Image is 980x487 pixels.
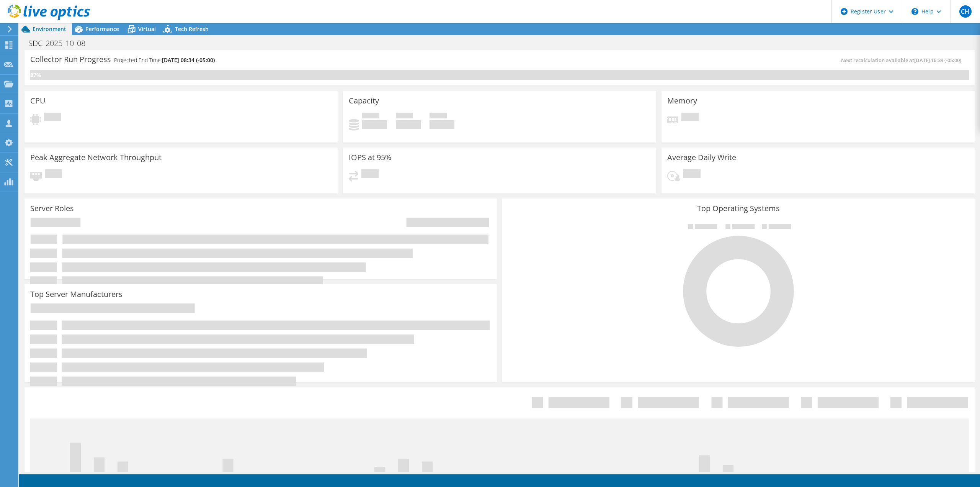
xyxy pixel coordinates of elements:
[45,169,62,180] span: Pending
[681,113,699,123] span: Pending
[959,5,972,18] span: CH
[396,120,421,129] h4: 0 GiB
[349,97,379,105] h3: Capacity
[361,169,379,180] span: Pending
[349,153,392,162] h3: IOPS at 95%
[25,39,97,48] h1: SDC_2025_10_08
[430,120,454,129] h4: 0 GiB
[362,120,387,129] h4: 0 GiB
[175,25,209,33] span: Tech Refresh
[396,113,413,120] span: Free
[162,56,215,64] span: [DATE] 08:34 (-05:00)
[914,57,961,64] span: [DATE] 16:39 (-05:00)
[33,25,66,33] span: Environment
[44,113,61,123] span: Pending
[430,113,447,120] span: Total
[683,169,701,180] span: Pending
[30,97,46,105] h3: CPU
[362,113,379,120] span: Used
[30,153,162,162] h3: Peak Aggregate Network Throughput
[138,25,156,33] span: Virtual
[30,290,122,298] h3: Top Server Manufacturers
[30,204,74,213] h3: Server Roles
[841,57,965,64] span: Next recalculation available at
[508,204,969,213] h3: Top Operating Systems
[911,8,918,15] svg: \n
[667,153,736,162] h3: Average Daily Write
[85,25,119,33] span: Performance
[114,56,215,64] h4: Projected End Time:
[667,97,697,105] h3: Memory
